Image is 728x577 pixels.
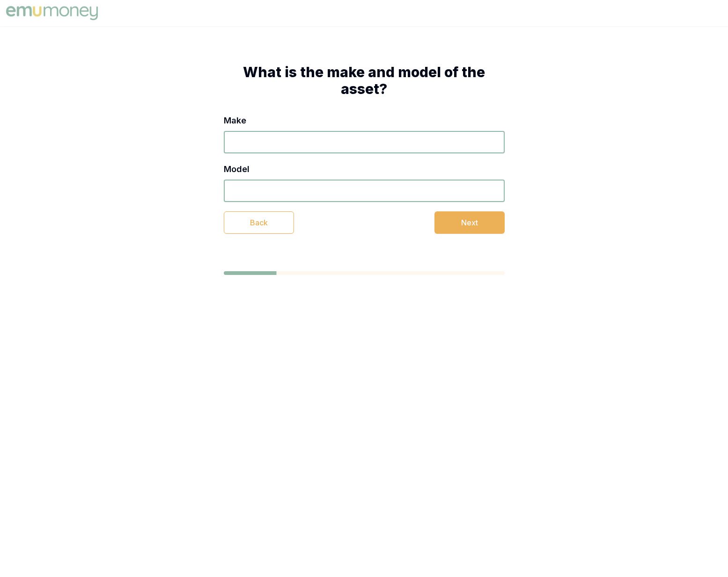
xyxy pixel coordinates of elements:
label: Make [224,115,246,125]
img: Emu Money [4,4,100,22]
button: Next [434,211,505,234]
label: Model [224,164,250,174]
h1: What is the make and model of the asset? [224,64,505,97]
button: Back [224,211,294,234]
